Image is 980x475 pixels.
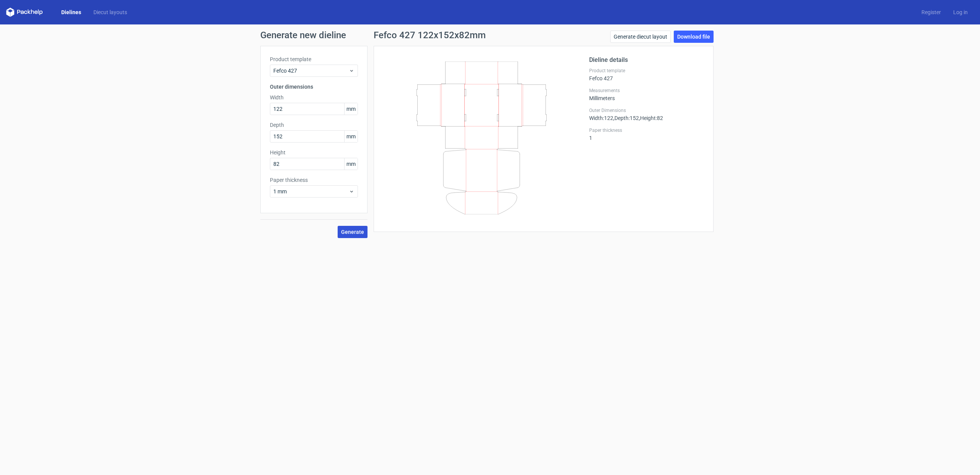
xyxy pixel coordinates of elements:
span: , Depth : 152 [613,115,639,121]
h2: Dieline details [589,55,704,65]
div: Millimeters [589,88,704,101]
span: mm [344,103,358,115]
h1: Fefco 427 122x152x82mm [374,31,486,40]
label: Measurements [589,88,704,94]
label: Product template [270,55,358,63]
h3: Outer dimensions [270,83,358,91]
label: Width [270,94,358,101]
a: Download file [674,31,714,43]
label: Height [270,149,358,156]
a: Dielines [55,8,87,16]
button: Generate [338,226,367,238]
label: Paper thickness [270,176,358,184]
a: Log in [947,8,974,16]
h1: Generate new dieline [260,31,720,40]
label: Product template [589,68,704,74]
a: Register [915,8,947,16]
span: , Height : 82 [639,115,663,121]
span: mm [344,131,358,142]
label: Paper thickness [589,127,704,133]
label: Depth [270,121,358,129]
span: Width : 122 [589,115,613,121]
span: Generate [341,229,364,235]
a: Generate diecut layout [610,31,671,43]
span: Fefco 427 [273,67,349,75]
div: Fefco 427 [589,68,704,81]
span: mm [344,158,358,170]
label: Outer Dimensions [589,107,704,113]
a: Diecut layouts [87,8,133,16]
span: 1 mm [273,188,349,195]
div: 1 [589,127,704,141]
